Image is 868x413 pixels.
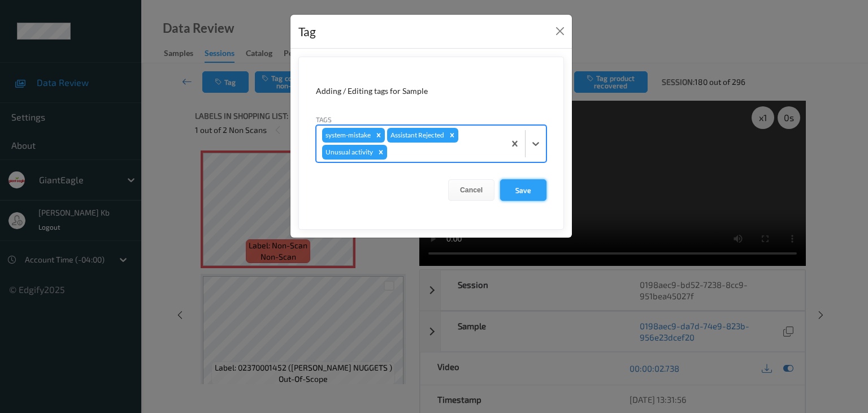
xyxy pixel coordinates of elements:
div: Remove system-mistake [372,128,385,143]
label: Tags [316,114,332,124]
div: system-mistake [322,128,372,143]
div: Tag [298,23,316,41]
div: Remove Assistant Rejected [446,128,458,143]
div: Assistant Rejected [387,128,446,143]
button: Close [552,23,568,39]
div: Remove Unusual activity [375,145,387,160]
div: Unusual activity [322,145,375,160]
button: Cancel [448,179,494,201]
button: Save [500,179,546,201]
div: Adding / Editing tags for Sample [316,85,546,97]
